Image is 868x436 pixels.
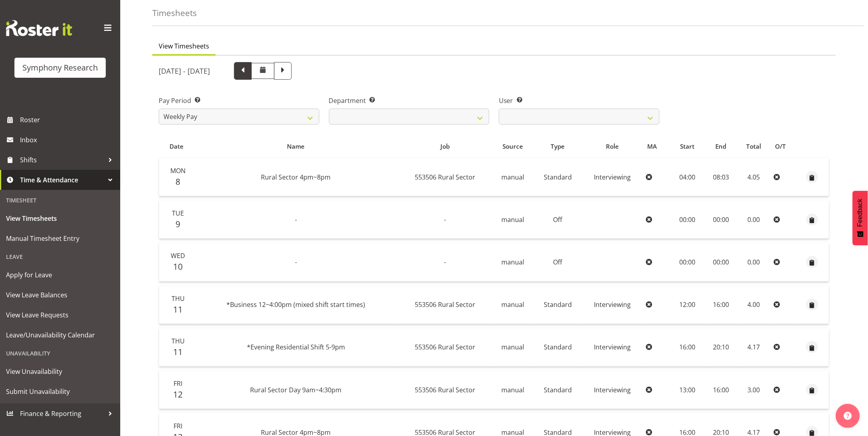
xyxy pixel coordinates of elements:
td: Standard [534,286,582,324]
span: - [295,215,297,224]
span: Apply for Leave [6,269,114,281]
a: Leave/Unavailability Calendar [2,325,118,345]
div: Leave [2,248,118,265]
td: 12:00 [669,286,705,324]
td: 4.05 [737,158,771,196]
span: Interviewing [594,173,631,182]
span: 10 [174,261,183,272]
td: Standard [534,328,582,367]
div: Unavailability [2,345,118,361]
td: 08:03 [705,158,737,196]
td: 3.00 [737,371,771,409]
td: 16:00 [669,328,705,367]
td: 00:00 [669,243,705,281]
td: 0.00 [737,243,771,281]
td: Standard [534,371,582,409]
span: Role [606,142,619,151]
img: help-xxl-2.png [844,412,852,420]
span: manual [501,386,524,394]
td: Off [534,243,582,281]
span: Rural Sector Day 9am~4:30pm [250,386,342,394]
span: Roster [20,114,116,126]
span: - [295,258,297,266]
a: Submit Unavailability [2,381,118,402]
img: Rosterit website logo [6,20,72,36]
span: Source [503,142,523,151]
span: Leave/Unavailability Calendar [6,329,114,341]
a: Apply for Leave [2,265,118,285]
span: Job [440,142,450,151]
label: User [499,96,660,105]
span: Thu [172,337,185,345]
span: Date [170,142,184,151]
span: Manual Timesheet Entry [6,232,114,244]
span: Time & Attendance [20,174,104,186]
span: manual [501,215,524,224]
span: - [444,258,446,266]
span: manual [501,343,524,351]
span: manual [501,258,524,266]
span: 8 [176,176,181,187]
a: View Timesheets [2,208,118,228]
span: Mon [171,166,186,175]
div: Timesheet [2,192,118,208]
span: 9 [176,218,181,230]
td: 4.00 [737,286,771,324]
span: Total [746,142,761,151]
span: View Timesheets [6,212,114,224]
span: View Leave Balances [6,289,114,301]
a: View Leave Requests [2,305,118,325]
td: 00:00 [705,243,737,281]
a: Manual Timesheet Entry [2,228,118,248]
a: View Leave Balances [2,285,118,305]
td: Standard [534,158,582,196]
td: 00:00 [669,200,705,239]
span: manual [501,173,524,182]
span: *Evening Residential Shift 5-9pm [247,343,345,351]
span: 553506 Rural Sector [415,343,475,351]
span: Interviewing [594,300,631,309]
span: Interviewing [594,386,631,394]
span: 11 [174,304,183,315]
span: O/T [775,142,786,151]
td: 00:00 [705,200,737,239]
td: Off [534,200,582,239]
td: 16:00 [705,286,737,324]
span: View Unavailability [6,365,114,377]
a: View Unavailability [2,361,118,381]
div: Symphony Research [22,62,98,74]
span: - [444,215,446,224]
td: 13:00 [669,371,705,409]
span: Inbox [20,134,116,146]
span: Submit Unavailability [6,386,114,398]
h4: Timesheets [152,8,197,18]
span: 12 [174,389,183,400]
span: MA [648,142,657,151]
span: *Business 12~4:00pm (mixed shift start times) [227,300,365,309]
span: Feedback [857,199,864,227]
span: 553506 Rural Sector [415,300,475,309]
span: Tue [172,209,184,218]
span: Type [551,142,565,151]
span: Thu [172,294,185,303]
span: manual [501,300,524,309]
span: Fri [174,422,183,430]
label: Pay Period [159,96,319,105]
h5: [DATE] - [DATE] [159,67,210,75]
span: Name [287,142,305,151]
td: 20:10 [705,328,737,367]
span: Shifts [20,154,104,166]
span: 553506 Rural Sector [415,386,475,394]
span: View Timesheets [159,41,209,51]
td: 04:00 [669,158,705,196]
td: 4.17 [737,328,771,367]
span: Start [680,142,694,151]
td: 16:00 [705,371,737,409]
td: 0.00 [737,200,771,239]
span: 11 [174,346,183,357]
button: Feedback - Show survey [853,191,868,245]
span: Interviewing [594,343,631,351]
span: End [716,142,727,151]
span: 553506 Rural Sector [415,173,475,182]
span: Finance & Reporting [20,408,104,420]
